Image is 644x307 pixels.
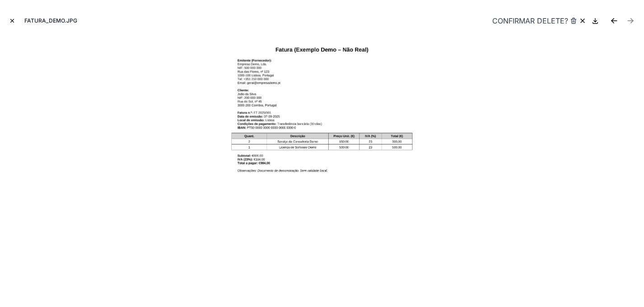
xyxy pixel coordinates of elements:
[24,14,77,27] div: fatura_demo.jpg
[608,14,621,27] button: Previous file
[492,15,568,26] span: Confirmar delete?
[624,14,637,27] button: Next file
[229,38,415,300] img: fatura_demo.jpg
[7,16,17,26] button: Close modal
